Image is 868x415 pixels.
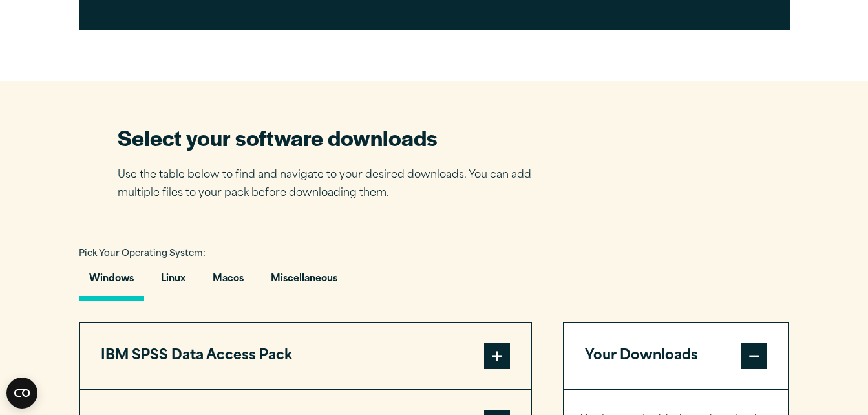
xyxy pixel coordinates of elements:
[79,250,206,258] span: Pick Your Operating System:
[260,264,348,301] button: Miscellaneous
[80,323,531,389] button: IBM SPSS Data Access Pack
[79,264,144,301] button: Windows
[202,264,254,301] button: Macos
[6,378,37,409] button: Open CMP widget
[564,323,789,389] button: Your Downloads
[118,123,551,152] h2: Select your software downloads
[151,264,196,301] button: Linux
[118,166,551,204] p: Use the table below to find and navigate to your desired downloads. You can add multiple files to...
